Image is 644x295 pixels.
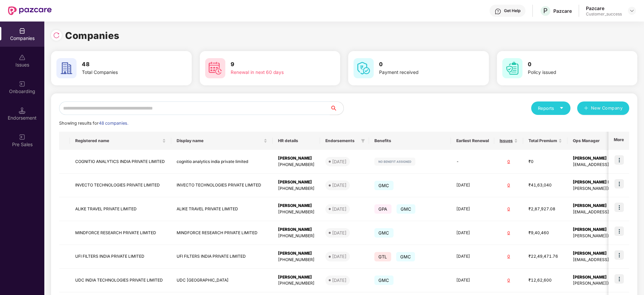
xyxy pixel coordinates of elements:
[70,221,171,245] td: MINDFORCE RESEARCH PRIVATE LIMITED
[278,257,315,263] div: [PHONE_NUMBER]
[374,204,392,214] span: GPA
[171,269,273,293] td: UDC [GEOGRAPHIC_DATA]
[278,209,315,215] div: [PHONE_NUMBER]
[379,69,464,76] div: Payment received
[451,245,494,269] td: [DATE]
[528,206,562,212] div: ₹2,87,927.08
[500,159,518,165] div: 0
[70,269,171,293] td: UDC INDIA TECHNOLOGIES PRIVATE LIMITED
[75,138,161,143] span: Registered name
[396,252,415,261] span: GMC
[278,226,315,233] div: [PERSON_NAME]
[451,221,494,245] td: [DATE]
[278,185,315,192] div: [PHONE_NUMBER]
[177,138,262,143] span: Display name
[538,105,564,112] div: Reports
[273,132,320,150] th: HR details
[528,159,562,165] div: ₹0
[330,101,344,115] button: search
[629,8,635,13] img: svg+xml;base64,PHN2ZyBpZD0iRHJvcGRvd24tMzJ4MzIiIHhtbG5zPSJodHRwOi8vd3d3LnczLm9yZy8yMDAwL3N2ZyIgd2...
[374,158,415,166] img: svg+xml;base64,PHN2ZyB4bWxucz0iaHR0cDovL3d3dy53My5vcmcvMjAwMC9zdmciIHdpZHRoPSIxMjIiIGhlaWdodD0iMj...
[374,181,394,190] span: GMC
[70,132,171,150] th: Registered name
[171,245,273,269] td: UFI FILTERS INDIA PRIVATE LIMITED
[99,121,128,126] span: 48 companies.
[614,250,624,260] img: icon
[528,138,557,143] span: Total Premium
[494,132,523,150] th: Issues
[523,132,567,150] th: Total Premium
[19,81,26,87] img: svg+xml;base64,PHN2ZyB3aWR0aD0iMjAiIGhlaWdodD0iMjAiIHZpZXdCb3g9IjAgMCAyMCAyMCIgZmlsbD0ibm9uZSIgeG...
[614,155,624,165] img: icon
[332,158,347,165] div: [DATE]
[528,69,612,76] div: Policy issued
[278,250,315,257] div: [PERSON_NAME]
[330,106,343,111] span: search
[528,230,562,236] div: ₹9,40,460
[19,134,26,140] img: svg+xml;base64,PHN2ZyB3aWR0aD0iMjAiIGhlaWdodD0iMjAiIHZpZXdCb3g9IjAgMCAyMCAyMCIgZmlsbD0ibm9uZSIgeG...
[231,60,315,69] h3: 9
[8,6,52,15] img: New Pazcare Logo
[591,105,623,112] span: New Company
[614,226,624,236] img: icon
[354,58,374,78] img: svg+xml;base64,PHN2ZyB4bWxucz0iaHR0cDovL3d3dy53My5vcmcvMjAwMC9zdmciIHdpZHRoPSI2MCIgaGVpZ2h0PSI2MC...
[451,150,494,174] td: -
[171,197,273,221] td: ALIKE TRAVEL PRIVATE LIMITED
[332,229,347,236] div: [DATE]
[500,206,518,212] div: 0
[543,7,548,15] span: P
[528,182,562,188] div: ₹41,63,040
[65,28,120,43] h1: Companies
[577,101,629,115] button: plusNew Company
[171,174,273,198] td: INVECTO TECHNOLOGIES PRIVATE LIMITED
[19,28,26,34] img: svg+xml;base64,PHN2ZyBpZD0iQ29tcGFuaWVzIiB4bWxucz0iaHR0cDovL3d3dy53My5vcmcvMjAwMC9zdmciIHdpZHRoPS...
[451,132,494,150] th: Earliest Renewal
[278,280,315,287] div: [PHONE_NUMBER]
[502,58,522,78] img: svg+xml;base64,PHN2ZyB4bWxucz0iaHR0cDovL3d3dy53My5vcmcvMjAwMC9zdmciIHdpZHRoPSI2MCIgaGVpZ2h0PSI2MC...
[374,252,391,261] span: GTL
[361,139,365,143] span: filter
[584,106,588,111] span: plus
[59,121,128,126] span: Showing results for
[278,203,315,209] div: [PERSON_NAME]
[70,150,171,174] td: COGNITIO ANALYTICS INDIA PRIVATE LIMITED
[369,132,451,150] th: Benefits
[451,174,494,198] td: [DATE]
[332,206,347,212] div: [DATE]
[332,182,347,188] div: [DATE]
[171,150,273,174] td: cognitio analytics india private limited
[451,197,494,221] td: [DATE]
[19,54,26,61] img: svg+xml;base64,PHN2ZyBpZD0iSXNzdWVzX2Rpc2FibGVkIiB4bWxucz0iaHR0cDovL3d3dy53My5vcmcvMjAwMC9zdmciIH...
[82,69,167,76] div: Total Companies
[278,233,315,239] div: [PHONE_NUMBER]
[379,60,464,69] h3: 0
[374,228,394,238] span: GMC
[608,132,629,150] th: More
[70,245,171,269] td: UFI FILTERS INDIA PRIVATE LIMITED
[504,8,520,13] div: Get Help
[528,60,612,69] h3: 0
[500,277,518,284] div: 0
[500,253,518,260] div: 0
[278,179,315,185] div: [PERSON_NAME]
[451,269,494,293] td: [DATE]
[614,203,624,212] img: icon
[614,179,624,188] img: icon
[171,132,273,150] th: Display name
[614,274,624,284] img: icon
[278,274,315,281] div: [PERSON_NAME]
[528,253,562,260] div: ₹22,49,471.76
[325,138,358,143] span: Endorsements
[586,11,622,17] div: Customer_success
[70,174,171,198] td: INVECTO TECHNOLOGIES PRIVATE LIMITED
[586,5,622,11] div: Pazcare
[332,253,347,260] div: [DATE]
[397,204,416,214] span: GMC
[205,58,225,78] img: svg+xml;base64,PHN2ZyB4bWxucz0iaHR0cDovL3d3dy53My5vcmcvMjAwMC9zdmciIHdpZHRoPSI2MCIgaGVpZ2h0PSI2MC...
[70,197,171,221] td: ALIKE TRAVEL PRIVATE LIMITED
[171,221,273,245] td: MINDFORCE RESEARCH PRIVATE LIMITED
[360,137,366,145] span: filter
[56,58,77,78] img: svg+xml;base64,PHN2ZyB4bWxucz0iaHR0cDovL3d3dy53My5vcmcvMjAwMC9zdmciIHdpZHRoPSI2MCIgaGVpZ2h0PSI2MC...
[553,8,572,14] div: Pazcare
[495,8,501,15] img: svg+xml;base64,PHN2ZyBpZD0iSGVscC0zMngzMiIgeG1sbnM9Imh0dHA6Ly93d3cudzMub3JnLzIwMDAvc3ZnIiB3aWR0aD...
